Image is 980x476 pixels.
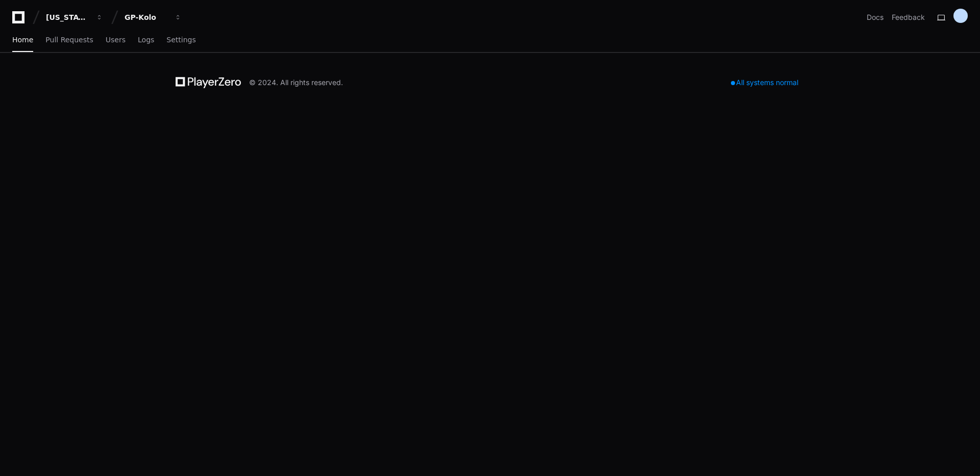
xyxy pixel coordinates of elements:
div: © 2024. All rights reserved. [249,77,343,88]
span: Logs [138,37,154,43]
a: Docs [867,12,884,22]
div: All systems normal [725,75,804,90]
a: Logs [138,29,154,52]
a: Users [106,29,126,52]
button: GP-Kolo [120,8,186,27]
span: Home [12,37,33,43]
span: Users [106,37,126,43]
span: Pull Requests [45,37,93,43]
span: Settings [166,37,195,43]
a: Settings [166,29,195,52]
button: [US_STATE] Pacific [42,8,107,27]
div: [US_STATE] Pacific [46,12,90,22]
div: GP-Kolo [125,12,168,22]
button: Feedback [892,12,925,22]
a: Home [12,29,33,52]
a: Pull Requests [45,29,93,52]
